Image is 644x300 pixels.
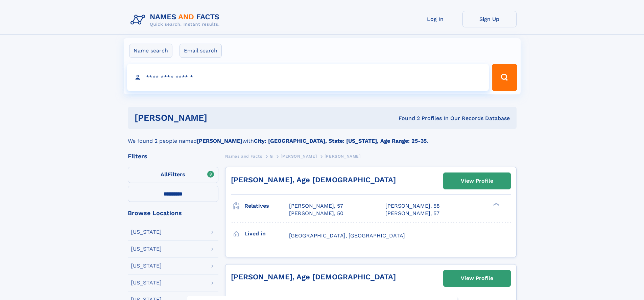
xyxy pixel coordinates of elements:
[180,44,222,58] label: Email search
[254,138,427,144] b: City: [GEOGRAPHIC_DATA], State: [US_STATE], Age Range: 25-35
[444,173,510,189] a: View Profile
[325,154,361,159] span: [PERSON_NAME]
[128,210,218,216] div: Browse Locations
[244,228,289,239] h3: Lived in
[281,154,317,159] span: [PERSON_NAME]
[127,64,489,91] input: search input
[461,173,493,189] div: View Profile
[303,115,510,122] div: Found 2 Profiles In Our Records Database
[270,152,273,160] a: G
[161,171,168,178] span: All
[231,176,396,184] a: [PERSON_NAME], Age [DEMOGRAPHIC_DATA]
[128,153,218,159] div: Filters
[289,210,343,217] a: [PERSON_NAME], 50
[289,202,343,210] a: [PERSON_NAME], 57
[131,229,162,235] div: [US_STATE]
[461,271,493,286] div: View Profile
[135,114,303,122] h1: [PERSON_NAME]
[131,246,162,252] div: [US_STATE]
[231,273,396,281] a: [PERSON_NAME], Age [DEMOGRAPHIC_DATA]
[225,152,262,160] a: Names and Facts
[197,138,242,144] b: [PERSON_NAME]
[244,200,289,212] h3: Relatives
[128,129,517,145] div: We found 2 people named with .
[131,263,162,269] div: [US_STATE]
[444,270,510,286] a: View Profile
[492,202,500,207] div: ❯
[492,64,517,91] button: Search Button
[270,154,273,159] span: G
[408,11,462,27] a: Log In
[128,11,225,29] img: Logo Names and Facts
[131,280,162,285] div: [US_STATE]
[385,210,439,217] a: [PERSON_NAME], 57
[281,152,317,160] a: [PERSON_NAME]
[128,167,218,183] label: Filters
[385,202,440,210] a: [PERSON_NAME], 58
[129,44,172,58] label: Name search
[289,232,405,239] span: [GEOGRAPHIC_DATA], [GEOGRAPHIC_DATA]
[462,11,517,27] a: Sign Up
